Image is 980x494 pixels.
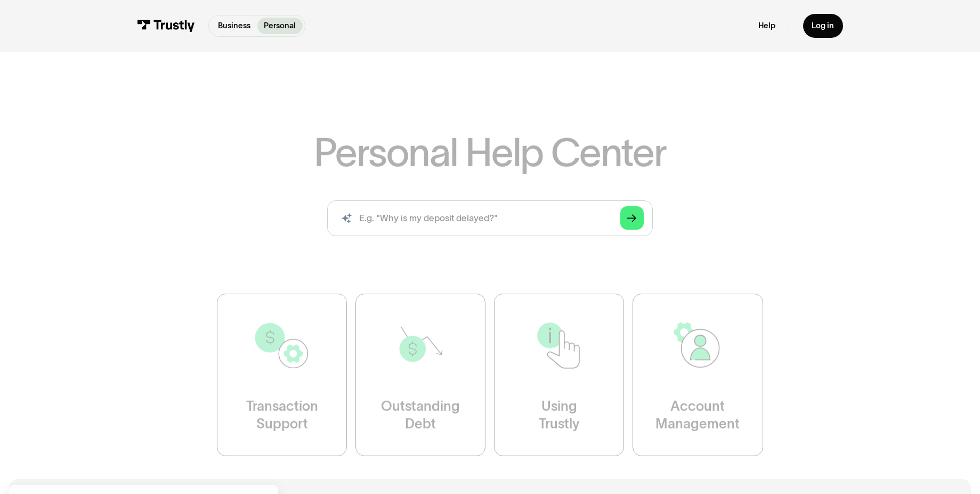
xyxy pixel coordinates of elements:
[812,21,834,31] div: Log in
[327,200,652,236] form: Search
[656,397,740,433] div: Account Management
[494,294,624,456] a: UsingTrustly
[212,18,257,34] a: Business
[257,18,303,34] a: Personal
[218,20,250,31] p: Business
[327,200,652,236] input: search
[246,397,318,433] div: Transaction Support
[264,20,296,31] p: Personal
[355,294,485,456] a: OutstandingDebt
[137,20,195,32] img: Trustly Logo
[803,14,844,37] a: Log in
[633,294,763,456] a: AccountManagement
[758,21,775,31] a: Help
[539,397,580,433] div: Using Trustly
[314,133,666,173] h1: Personal Help Center
[381,397,460,433] div: Outstanding Debt
[217,294,347,456] a: TransactionSupport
